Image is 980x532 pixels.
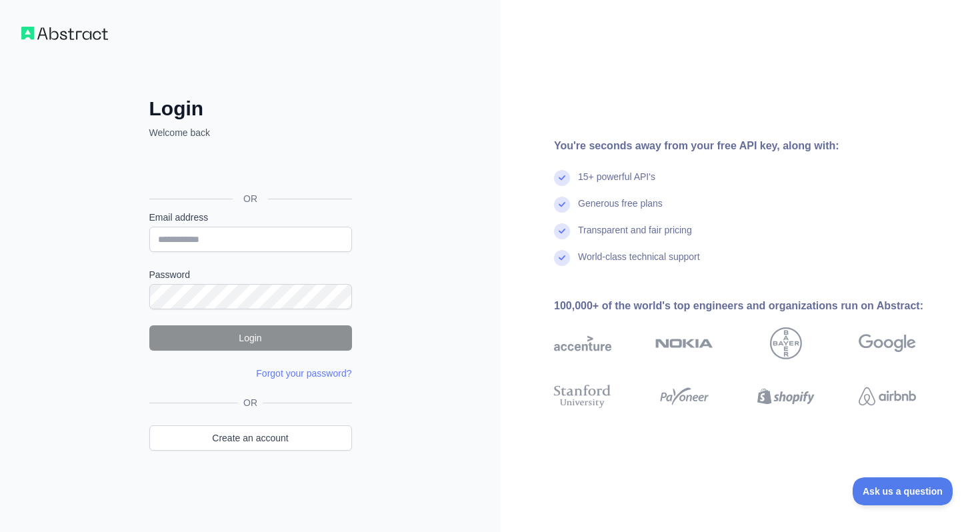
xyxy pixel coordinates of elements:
[149,126,352,139] p: Welcome back
[233,192,268,205] span: OR
[238,396,263,409] span: OR
[149,268,352,281] label: Password
[578,170,655,197] div: 15+ powerful API's
[149,425,352,451] a: Create an account
[655,327,713,359] img: nokia
[21,27,108,40] img: Workflow
[256,368,351,379] a: Forgot your password?
[853,477,953,505] iframe: Toggle Customer Support
[859,382,916,411] img: airbnb
[554,298,959,314] div: 100,000+ of the world's top engineers and organizations run on Abstract:
[554,327,611,359] img: accenture
[149,325,352,351] button: Login
[149,97,352,121] h2: Login
[554,382,611,411] img: stanford university
[149,211,352,224] label: Email address
[143,154,356,183] iframe: כפתור לכניסה באמצעות חשבון Google
[655,382,713,411] img: payoneer
[578,223,692,250] div: Transparent and fair pricing
[554,138,959,154] div: You're seconds away from your free API key, along with:
[554,223,570,239] img: check mark
[757,382,815,411] img: shopify
[554,250,570,266] img: check mark
[578,197,663,223] div: Generous free plans
[770,327,802,359] img: bayer
[554,197,570,213] img: check mark
[554,170,570,186] img: check mark
[578,250,700,277] div: World-class technical support
[859,327,916,359] img: google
